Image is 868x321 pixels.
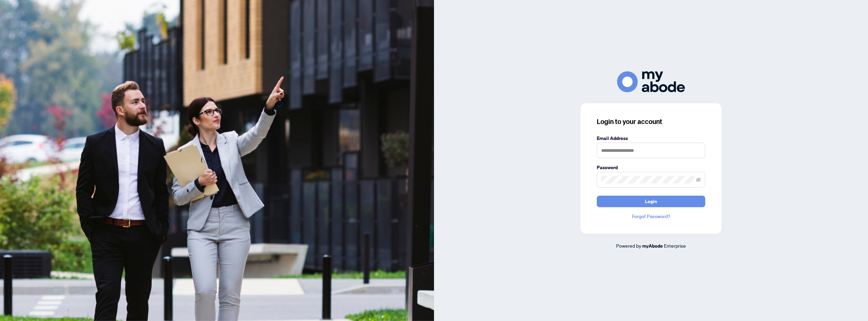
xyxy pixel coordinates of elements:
img: ma-logo [617,71,685,92]
span: Enterprise [664,243,686,249]
a: myAbode [642,242,663,250]
button: Login [597,196,705,207]
label: Password [597,164,705,171]
span: Login [645,196,657,207]
a: Forgot Password? [597,213,705,220]
label: Email Address [597,135,705,142]
span: Powered by [616,243,641,249]
span: eye-invisible [696,177,701,182]
h3: Login to your account [597,117,705,126]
